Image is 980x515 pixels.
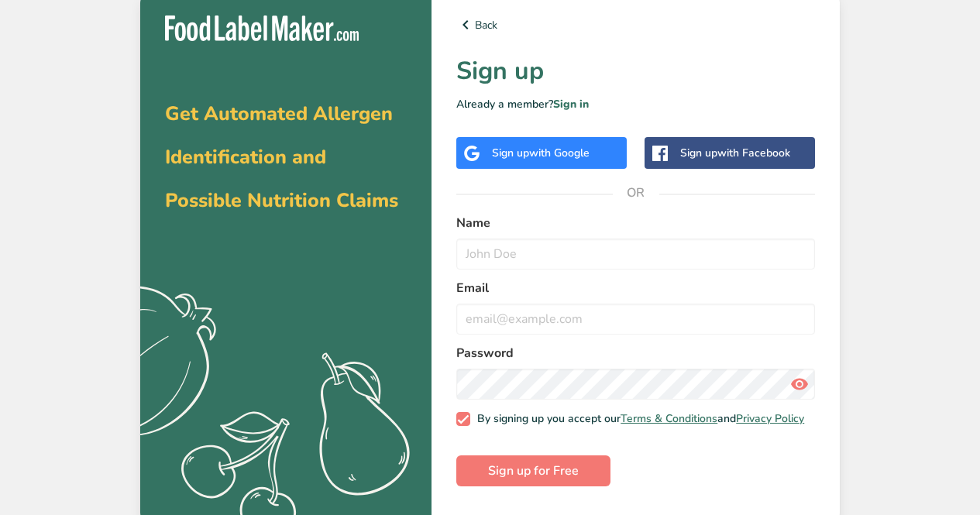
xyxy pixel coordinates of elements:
[165,101,398,214] span: Get Automated Allergen Identification and Possible Nutrition Claims
[553,97,589,112] a: Sign in
[613,170,659,216] span: OR
[165,15,359,41] img: Food Label Maker
[456,96,815,112] p: Already a member?
[456,53,815,90] h1: Sign up
[456,214,815,232] label: Name
[492,145,590,161] div: Sign up
[456,279,815,297] label: Email
[456,344,815,362] label: Password
[621,411,717,426] a: Terms & Conditions
[470,412,805,426] span: By signing up you accept our and
[456,455,610,486] button: Sign up for Free
[456,15,815,34] a: Back
[529,146,590,160] span: with Google
[488,462,579,480] span: Sign up for Free
[717,146,790,160] span: with Facebook
[456,239,815,270] input: John Doe
[456,304,815,335] input: email@example.com
[736,411,804,426] a: Privacy Policy
[680,145,790,161] div: Sign up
